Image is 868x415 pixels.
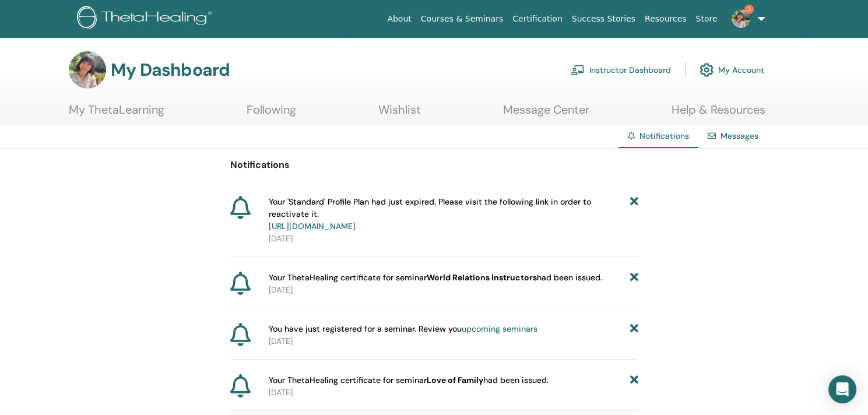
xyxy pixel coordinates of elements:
p: [DATE] [269,233,638,245]
p: [DATE] [269,284,638,296]
span: Your ThetaHealing certificate for seminar had been issued. [269,374,549,386]
a: My ThetaLearning [69,103,164,125]
a: Store [691,8,722,30]
a: About [382,8,416,30]
span: Notifications [639,131,689,141]
b: World Relations Instructors [427,272,537,283]
p: [DATE] [269,386,638,399]
a: Messages [721,131,758,141]
img: chalkboard-teacher.svg [571,65,585,75]
p: [DATE] [269,335,638,347]
a: Instructor Dashboard [571,57,671,83]
a: Wishlist [378,103,421,125]
a: My Account [700,57,764,83]
a: Message Center [503,103,589,125]
span: Your 'Standard' Profile Plan had just expired. Please visit the following link in order to reacti... [269,196,630,233]
a: Certification [508,8,567,30]
a: Success Stories [567,8,640,30]
a: Courses & Seminars [416,8,508,30]
p: Notifications [230,158,638,172]
div: Open Intercom Messenger [828,375,856,403]
a: Resources [640,8,691,30]
a: [URL][DOMAIN_NAME] [269,221,356,231]
b: Love of Family [427,375,483,385]
img: cog.svg [700,60,714,80]
h3: My Dashboard [111,59,230,80]
span: You have just registered for a seminar. Review you [269,323,537,335]
img: logo.png [77,6,216,32]
a: upcoming seminars [462,323,537,334]
img: default.jpg [732,9,750,28]
span: Your ThetaHealing certificate for seminar had been issued. [269,272,602,284]
img: default.jpg [69,51,106,89]
span: 3 [744,5,754,14]
a: Following [247,103,296,125]
a: Help & Resources [672,103,765,125]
